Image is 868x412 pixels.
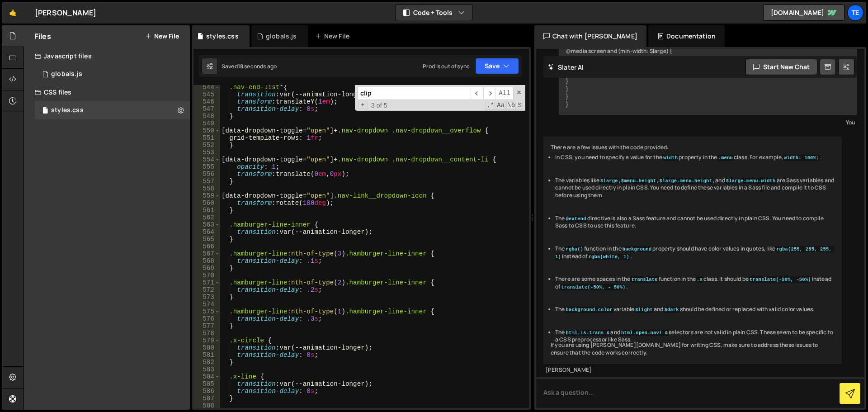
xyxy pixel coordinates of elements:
[193,351,220,359] div: 581
[193,142,220,149] div: 552
[222,62,277,70] div: Saved
[495,87,514,100] span: Alt-Enter
[193,250,220,257] div: 567
[486,101,495,110] span: RegExp Search
[193,388,220,395] div: 586
[555,306,835,313] li: The variable and should be defined or replaced with valid color values.
[565,330,610,336] code: html.is-trans &
[620,330,669,336] code: html.open-navi &
[725,178,777,184] code: $large-menu-width
[193,265,220,272] div: 569
[659,178,713,184] code: $large-menu-height
[368,102,391,109] span: 3 of 5
[717,155,734,161] code: .menu
[630,276,658,283] code: translate
[534,25,646,47] div: Chat with [PERSON_NAME]
[555,215,835,230] li: The directive is also a Sass feature and cannot be used directly in plain CSS. You need to compil...
[238,62,277,70] div: 18 seconds ago
[193,228,220,236] div: 564
[620,178,657,184] code: $menu-height
[193,380,220,388] div: 585
[555,154,835,161] li: In CSS, you need to specify a value for the property in the class. For example, .
[193,98,220,105] div: 546
[506,101,516,110] span: Whole Word Search
[565,216,587,222] code: @extend
[193,134,220,142] div: 551
[206,32,239,41] div: styles.css
[51,106,84,114] div: styles.css
[396,5,472,21] button: Code + Tools
[555,177,835,199] li: The variables like , , , and are Sass variables and cannot be used directly in plain CSS. You nee...
[193,120,220,127] div: 549
[193,395,220,402] div: 587
[193,308,220,315] div: 575
[193,337,220,344] div: 579
[193,286,220,294] div: 572
[193,163,220,170] div: 555
[193,199,220,207] div: 560
[35,101,190,119] div: 16160/43441.css
[663,307,679,313] code: $dark
[193,322,220,330] div: 577
[193,272,220,279] div: 570
[555,246,835,260] code: rgba(255, 255, 255, 1)
[193,149,220,156] div: 553
[561,118,855,127] div: You
[193,84,220,91] div: 544
[546,366,840,374] div: [PERSON_NAME]
[193,221,220,228] div: 563
[763,5,844,21] a: [DOMAIN_NAME]
[475,58,519,74] button: Save
[696,276,703,283] code: .x
[35,7,96,18] div: [PERSON_NAME]
[193,243,220,250] div: 566
[193,156,220,163] div: 554
[145,33,179,40] button: New File
[471,87,483,100] span: ​
[193,178,220,185] div: 557
[555,245,835,260] li: The function in the property should have color values in quotes, like instead of .
[560,284,626,290] code: translate(-50%, - 50%)
[24,83,190,101] div: CSS files
[193,301,220,308] div: 574
[548,63,584,71] h2: Slater AI
[266,32,297,41] div: globals.js
[634,307,654,313] code: $light
[315,32,353,41] div: New File
[588,254,630,260] code: rgba(white, 1)
[357,87,471,100] input: Search for
[358,101,368,109] span: Toggle Replace mode
[193,366,220,373] div: 583
[193,192,220,199] div: 559
[565,246,584,252] code: rgba()
[51,70,82,78] div: globals.js
[193,185,220,192] div: 558
[193,170,220,178] div: 556
[745,59,817,75] button: Start new chat
[193,373,220,380] div: 584
[35,65,190,83] div: 16160/43434.js
[24,47,190,65] div: Javascript files
[749,276,812,283] code: translate(-50%, -50%)
[193,214,220,221] div: 562
[193,359,220,366] div: 582
[783,155,820,161] code: width: 100%;
[517,101,523,110] span: Search In Selection
[543,137,842,364] div: There are a few issues with the code provided: If you are using [PERSON_NAME][DOMAIN_NAME] for wr...
[193,207,220,214] div: 561
[622,246,653,252] code: background
[599,178,619,184] code: $large
[193,91,220,98] div: 545
[2,2,24,24] a: 🤙
[847,5,863,21] a: Te
[193,315,220,322] div: 576
[193,257,220,265] div: 568
[193,127,220,134] div: 550
[193,113,220,120] div: 548
[565,307,613,313] code: background-color
[483,87,496,100] span: ​
[193,344,220,351] div: 580
[662,155,679,161] code: width
[193,330,220,337] div: 578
